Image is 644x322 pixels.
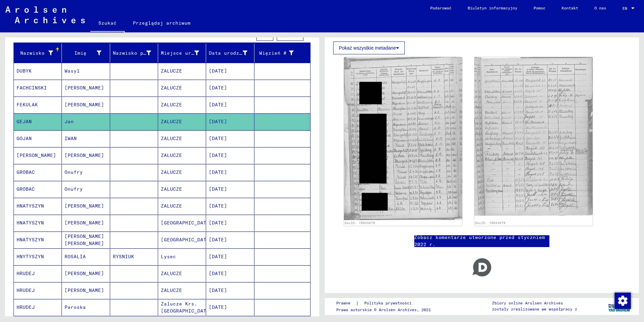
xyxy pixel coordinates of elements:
[113,48,159,58] div: Nazwisko panieńskie
[20,50,45,56] font: Nazwisko
[62,164,110,181] mat-cell: Onufry
[158,147,206,164] mat-cell: ZALUCZE
[14,265,62,282] mat-cell: HRUDEJ
[206,130,254,147] mat-cell: [DATE]
[282,31,298,37] span: Filtr
[14,97,62,113] mat-cell: FEKULAK
[206,164,254,181] mat-cell: [DATE]
[17,48,61,58] div: Nazwisko
[206,282,254,299] mat-cell: [DATE]
[62,147,110,164] mat-cell: [PERSON_NAME]
[209,50,251,56] font: Data urodzenia
[5,6,85,23] img: Arolsen_neg.svg
[475,221,505,225] a: DocID: 70844679
[607,298,632,315] img: yv_logo.png
[161,50,213,56] font: Miejsce urodzenia
[158,44,206,62] mat-header-cell: Place of Birth
[126,31,166,37] span: records found
[62,80,110,96] mat-cell: [PERSON_NAME]
[90,15,125,32] a: Szukać
[158,198,206,214] mat-cell: ZALUCZE
[62,215,110,231] mat-cell: [PERSON_NAME]
[206,80,254,96] mat-cell: [DATE]
[14,181,62,197] mat-cell: GROBAC
[158,63,206,79] mat-cell: ZALUCZE
[110,44,158,62] mat-header-cell: Maiden Name
[125,15,199,31] a: Przeglądaj archiwum
[74,50,86,56] font: Imię
[333,42,405,54] button: Pokaż wszystkie metadane
[206,44,254,62] mat-header-cell: Date of Birth
[492,306,577,312] p: zostały zrealizowane we współpracy z
[474,57,593,216] img: 002.jpg
[62,181,110,197] mat-cell: Onufry
[206,198,254,214] mat-cell: [DATE]
[158,130,206,147] mat-cell: ZALUCZE
[344,57,462,220] img: 001.jpg
[206,265,254,282] mat-cell: [DATE]
[206,232,254,248] mat-cell: [DATE]
[62,282,110,299] mat-cell: [PERSON_NAME]
[206,97,254,113] mat-cell: [DATE]
[14,248,62,265] mat-cell: HNYTYSZYN
[356,300,359,307] font: |
[62,265,110,282] mat-cell: [PERSON_NAME]
[345,221,375,225] a: DocID: 70844679
[158,164,206,181] mat-cell: ZALUCZE
[62,248,110,265] mat-cell: ROSALIA
[110,248,158,265] mat-cell: RYSNIUK
[62,97,110,113] mat-cell: [PERSON_NAME]
[14,232,62,248] mat-cell: HNATYSZYN
[62,113,110,130] mat-cell: Jan
[206,299,254,316] mat-cell: [DATE]
[14,130,62,147] mat-cell: GOJAN
[158,215,206,231] mat-cell: [GEOGRAPHIC_DATA]
[158,265,206,282] mat-cell: ZALUCZE
[62,63,110,79] mat-cell: Wasyl
[336,307,431,313] p: Prawa autorskie © Arolsen Archives, 2021
[62,299,110,316] mat-cell: Paroska
[14,80,62,96] mat-cell: FACHCINSKI
[158,97,206,113] mat-cell: ZALUCZE
[158,181,206,197] mat-cell: ZALUCZE
[158,248,206,265] mat-cell: Lysec
[209,48,255,58] div: Data urodzenia
[161,48,207,58] div: Miejsce urodzenia
[206,248,254,265] mat-cell: [DATE]
[622,6,630,11] span: EN
[14,63,62,79] mat-cell: DUBYK
[14,299,62,316] mat-cell: HRUDEJ
[120,31,126,37] span: 54
[257,48,302,58] div: Więzień #
[206,181,254,197] mat-cell: [DATE]
[359,300,420,307] a: Polityka prywatności
[158,232,206,248] mat-cell: [GEOGRAPHIC_DATA]
[158,113,206,130] mat-cell: ZALUCZE
[336,300,356,307] a: Prawne
[62,44,110,62] mat-header-cell: First Name
[113,50,171,56] font: Nazwisko panieńskie
[14,198,62,214] mat-cell: HNATYSZYN
[62,198,110,214] mat-cell: [PERSON_NAME]
[14,215,62,231] mat-cell: HNATYSZYN
[14,282,62,299] mat-cell: HRUDEJ
[158,299,206,316] mat-cell: Zalucze Krs. [GEOGRAPHIC_DATA]
[254,44,310,62] mat-header-cell: Prisoner #
[614,292,630,308] div: Zmienianie zgody
[206,63,254,79] mat-cell: [DATE]
[62,130,110,147] mat-cell: IWAN
[14,147,62,164] mat-cell: [PERSON_NAME]
[14,164,62,181] mat-cell: GROBAC
[14,113,62,130] mat-cell: GEJAN
[62,232,110,248] mat-cell: [PERSON_NAME] [PERSON_NAME]
[492,300,577,306] p: Zbiory online Arolsen Archives
[65,48,109,58] div: Imię
[339,45,396,51] font: Pokaż wszystkie metadane
[206,147,254,164] mat-cell: [DATE]
[158,282,206,299] mat-cell: ZALUCZE
[206,215,254,231] mat-cell: [DATE]
[414,234,549,248] a: Zobacz komentarze utworzone przed styczniem 2022 r.
[615,293,631,309] img: Zmienianie zgody
[14,44,62,62] mat-header-cell: Last Name
[158,80,206,96] mat-cell: ZALUCZE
